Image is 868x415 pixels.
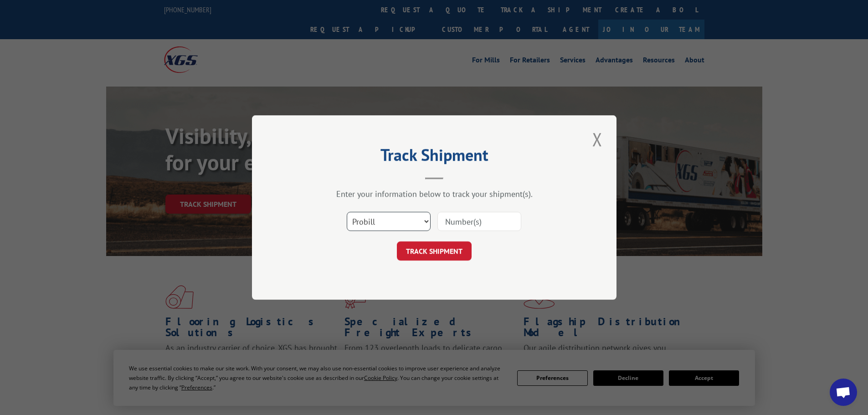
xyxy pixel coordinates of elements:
[298,149,571,166] h2: Track Shipment
[298,189,571,199] div: Enter your information below to track your shipment(s).
[590,127,605,152] button: Close modal
[437,212,521,231] input: Number(s)
[397,241,472,261] button: TRACK SHIPMENT
[830,379,857,406] a: Open chat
